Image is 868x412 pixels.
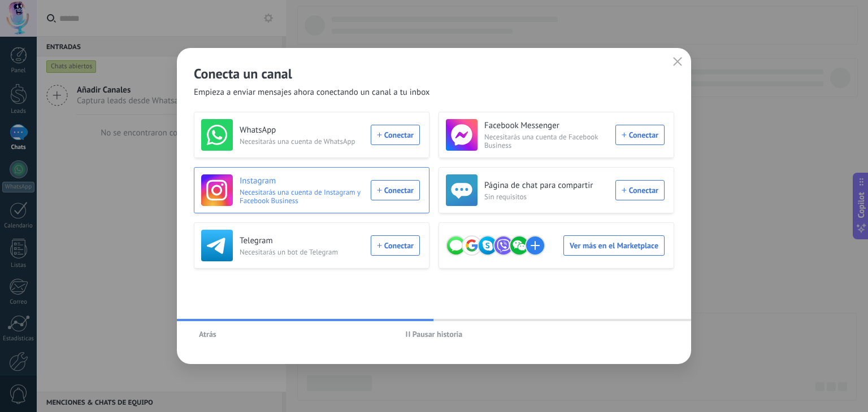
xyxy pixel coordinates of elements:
[194,326,222,343] button: Atrás
[194,87,430,98] span: Empieza a enviar mensajes ahora conectando un canal a tu inbox
[401,326,468,343] button: Pausar historia
[240,248,364,256] span: Necesitarás un bot de Telegram
[484,192,609,201] span: Sin requisitos
[240,188,364,205] span: Necesitarás una cuenta de Instagram y Facebook Business
[240,235,364,247] h3: Telegram
[199,330,216,338] span: Atrás
[240,137,364,146] span: Necesitarás una cuenta de WhatsApp
[484,180,609,191] h3: Página de chat para compartir
[484,120,609,132] h3: Facebook Messenger
[194,65,674,82] h2: Conecta un canal
[484,133,609,150] span: Necesitarás una cuenta de Facebook Business
[240,176,364,187] h3: Instagram
[413,330,463,338] span: Pausar historia
[240,125,364,136] h3: WhatsApp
